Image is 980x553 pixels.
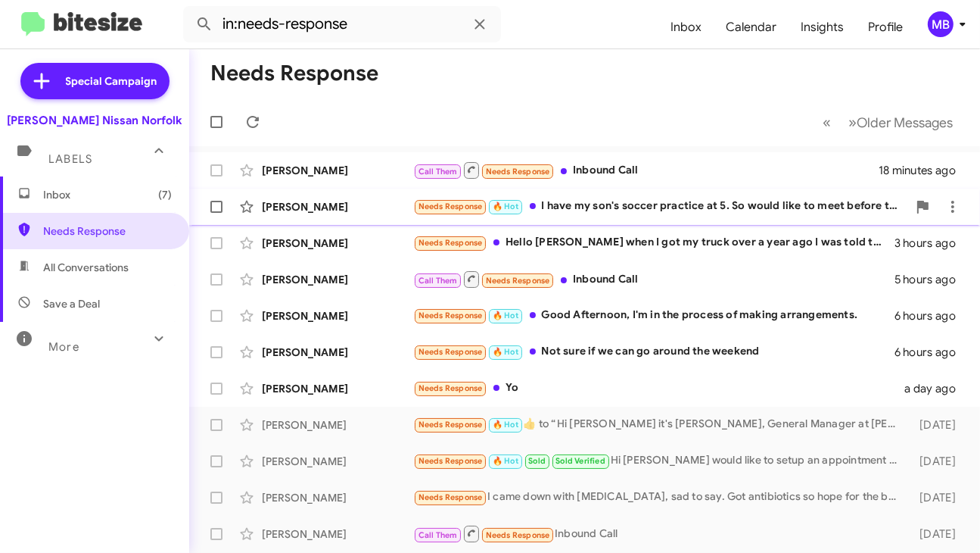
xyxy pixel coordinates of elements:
[413,307,894,324] div: Good Afternoon, I'm in the process of making arrangements.
[493,347,518,357] span: 🔥 Hot
[856,5,915,49] a: Profile
[262,236,413,251] div: [PERSON_NAME]
[839,107,962,138] button: Next
[486,276,550,286] span: Needs Response
[66,73,157,89] span: Special Campaign
[418,383,483,393] span: Needs Response
[413,343,894,361] div: Not sure if we can go around the weekend
[418,311,483,320] span: Needs Response
[48,340,79,354] span: More
[48,152,92,166] span: Labels
[20,63,170,99] a: Special Campaign
[413,198,907,215] div: I have my son's soccer practice at 5. So would like to meet before that
[894,272,968,287] div: 5 hours ago
[418,492,483,502] span: Needs Response
[262,345,413,360] div: [PERSON_NAME]
[814,107,840,138] button: Previous
[413,234,894,252] div: Hello [PERSON_NAME] when I got my truck over a year ago I was told to come back [DATE] and refina...
[848,113,857,132] span: »
[493,420,518,430] span: 🔥 Hot
[418,276,458,286] span: Call Them
[904,381,968,396] div: a day ago
[43,187,172,202] span: Inbox
[894,308,968,323] div: 6 hours ago
[413,416,906,433] div: ​👍​ to “ Hi [PERSON_NAME] it's [PERSON_NAME], General Manager at [PERSON_NAME] Nissan of [GEOGRAP...
[493,202,518,211] span: 🔥 Hot
[879,163,968,178] div: 18 minutes ago
[183,6,501,42] input: Search
[262,490,413,505] div: [PERSON_NAME]
[262,163,413,178] div: [PERSON_NAME]
[789,5,856,49] a: Insights
[413,380,904,397] div: Yo
[486,530,550,540] span: Needs Response
[413,270,894,289] div: Inbound Call
[928,11,954,37] div: MB
[814,107,962,138] nav: Page navigation example
[262,526,413,542] div: [PERSON_NAME]
[262,381,413,396] div: [PERSON_NAME]
[823,113,831,132] span: «
[413,161,879,180] div: Inbound Call
[915,11,963,37] button: MB
[262,454,413,469] div: [PERSON_NAME]
[418,202,483,211] span: Needs Response
[210,61,378,86] h1: Needs Response
[906,454,968,469] div: [DATE]
[418,167,458,177] span: Call Them
[43,296,100,311] span: Save a Deal
[493,456,518,466] span: 🔥 Hot
[906,526,968,542] div: [DATE]
[493,311,518,320] span: 🔥 Hot
[857,114,953,131] span: Older Messages
[486,167,550,177] span: Needs Response
[262,199,413,214] div: [PERSON_NAME]
[658,5,714,49] a: Inbox
[413,452,906,470] div: Hi [PERSON_NAME] would like to setup an appointment for [DATE] morning to rebook at the 2023 outl...
[43,260,129,275] span: All Conversations
[714,5,789,49] a: Calendar
[418,347,483,357] span: Needs Response
[528,456,546,466] span: Sold
[418,530,458,540] span: Call Them
[906,490,968,505] div: [DATE]
[413,524,906,543] div: Inbound Call
[262,308,413,323] div: [PERSON_NAME]
[262,272,413,287] div: [PERSON_NAME]
[418,238,483,248] span: Needs Response
[418,420,483,430] span: Needs Response
[262,417,413,433] div: [PERSON_NAME]
[43,223,172,239] span: Needs Response
[158,187,172,202] span: (7)
[894,345,968,360] div: 6 hours ago
[555,456,605,466] span: Sold Verified
[906,417,968,433] div: [DATE]
[413,489,906,506] div: I came down with [MEDICAL_DATA], sad to say. Got antibiotics so hope for the best. Plus, I am loo...
[418,456,483,466] span: Needs Response
[894,236,968,251] div: 3 hours ago
[8,113,182,128] div: [PERSON_NAME] Nissan Norfolk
